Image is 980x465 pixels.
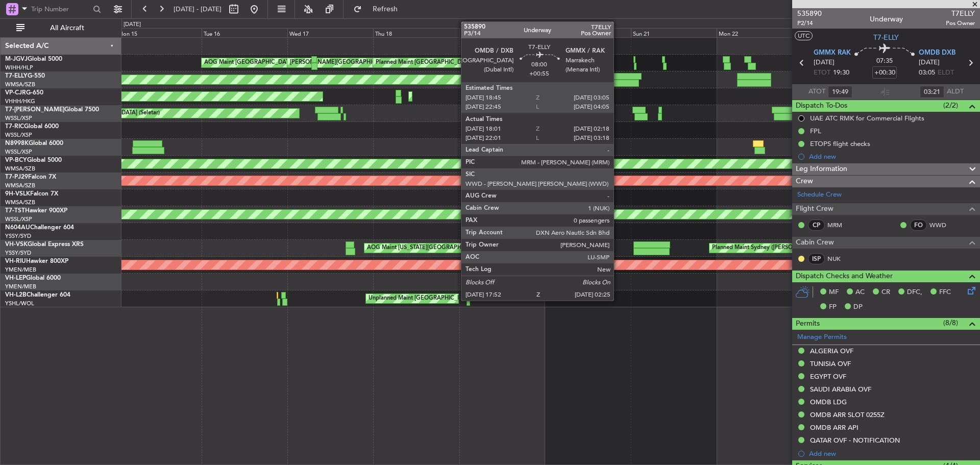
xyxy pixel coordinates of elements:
[174,5,222,14] span: [DATE] - [DATE]
[459,28,545,37] div: Fri 19
[545,28,631,37] div: Sat 20
[367,240,542,256] div: AOG Maint [US_STATE][GEOGRAPHIC_DATA] ([US_STATE] City Intl)
[827,254,850,263] a: NUK
[5,56,28,62] span: M-JGVJ
[920,86,944,98] input: --:--
[124,20,141,29] div: [DATE]
[828,86,852,98] input: --:--
[946,19,975,28] span: Pos Owner
[5,174,56,180] a: T7-PJ29Falcon 7X
[364,6,407,13] span: Refresh
[5,241,28,248] span: VH-VSK
[5,275,26,281] span: VH-LEP
[204,55,324,70] div: AOG Maint [GEOGRAPHIC_DATA] (Halim Intl)
[5,232,31,240] a: YSSY/SYD
[797,190,842,200] a: Schedule Crew
[369,291,536,306] div: Unplanned Maint [GEOGRAPHIC_DATA] ([GEOGRAPHIC_DATA])
[5,275,61,281] a: VH-LEPGlobal 6000
[907,287,922,298] span: DFC,
[796,271,893,282] span: Dispatch Checks and Weather
[5,140,29,146] span: N8998K
[5,191,58,197] a: 9H-VSLKFalcon 7X
[829,287,839,298] span: MF
[5,73,45,79] a: T7-ELLYG-550
[808,219,825,231] div: CP
[712,240,830,256] div: Planned Maint Sydney ([PERSON_NAME] Intl)
[5,292,27,298] span: VH-L2B
[11,20,111,36] button: All Aircraft
[5,283,36,290] a: YMEN/MEB
[5,241,84,248] a: VH-VSKGlobal Express XRS
[814,68,830,78] span: ETOT
[5,249,31,257] a: YSSY/SYD
[5,124,24,130] span: T7-RIC
[796,176,813,187] span: Crew
[809,152,975,161] div: Add new
[27,25,108,32] span: All Aircraft
[814,58,835,68] span: [DATE]
[910,219,927,231] div: FO
[810,410,885,419] div: OMDB ARR SLOT 0255Z
[810,372,846,381] div: EGYPT OVF
[855,287,865,298] span: AC
[5,56,62,62] a: M-JGVJGlobal 5000
[827,221,850,230] a: MRM
[810,114,924,123] div: UAE ATC RMK for Commercial Flights
[5,225,74,231] a: N604AUChallenger 604
[796,318,820,330] span: Permits
[873,32,899,43] span: T7-ELLY
[808,87,825,97] span: ATOT
[814,48,851,58] span: GMMX RAK
[349,1,410,17] button: Refresh
[5,258,26,264] span: VH-RIU
[919,48,955,58] span: OMDB DXB
[870,14,903,25] div: Underway
[5,90,43,96] a: VP-CJRG-650
[5,131,32,139] a: WSSL/XSP
[943,317,958,328] span: (8/8)
[795,31,813,40] button: UTC
[939,287,951,298] span: FFC
[808,253,825,264] div: ISP
[5,114,32,122] a: WSSL/XSP
[829,302,837,312] span: FP
[797,332,847,342] a: Manage Permits
[943,100,958,111] span: (2/2)
[809,449,975,458] div: Add new
[810,385,871,394] div: SAUDI ARABIA OVF
[5,182,35,189] a: WMSA/SZB
[810,359,851,368] div: TUNISIA OVF
[797,19,822,28] span: P2/14
[938,68,954,78] span: ELDT
[202,28,287,37] div: Tue 16
[5,208,67,214] a: T7-TSTHawker 900XP
[810,347,853,355] div: ALGERIA OVF
[5,107,64,113] span: T7-[PERSON_NAME]
[5,64,33,71] a: WIHH/HLP
[810,398,847,406] div: OMDB LDG
[796,237,834,249] span: Cabin Crew
[876,56,893,66] span: 07:35
[5,157,62,163] a: VP-BCYGlobal 5000
[373,28,459,37] div: Thu 18
[919,58,940,68] span: [DATE]
[5,292,70,298] a: VH-L2BChallenger 604
[5,140,63,146] a: N8998KGlobal 6000
[5,90,26,96] span: VP-CJR
[810,423,859,432] div: OMDB ARR API
[116,28,202,37] div: Mon 15
[287,28,373,37] div: Wed 17
[810,127,821,135] div: FPL
[5,73,28,79] span: T7-ELLY
[881,287,890,298] span: CR
[810,139,870,148] div: ETOPS flight checks
[833,68,849,78] span: 19:30
[853,302,863,312] span: DP
[5,174,28,180] span: T7-PJ29
[290,55,456,70] div: [PERSON_NAME][GEOGRAPHIC_DATA] ([PERSON_NAME] Intl)
[5,266,36,274] a: YMEN/MEB
[631,28,717,37] div: Sun 21
[376,55,496,70] div: Planned Maint [GEOGRAPHIC_DATA] (Seletar)
[947,87,964,97] span: ALDT
[797,8,822,19] span: 535890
